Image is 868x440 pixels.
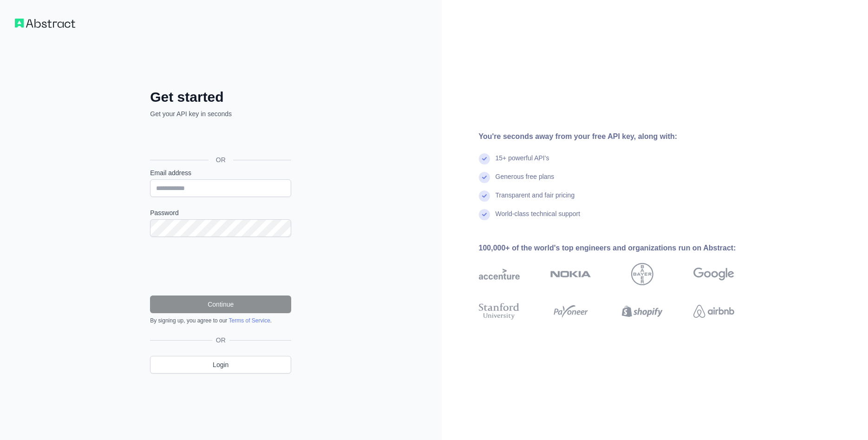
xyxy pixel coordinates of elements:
h2: Get started [150,89,291,105]
img: airbnb [693,301,734,322]
img: payoneer [550,301,591,322]
a: Terms of Service [228,317,270,324]
iframe: reCAPTCHA [150,248,291,284]
span: OR [212,335,229,345]
img: bayer [631,263,653,285]
p: Get your API key in seconds [150,109,291,118]
div: Generous free plans [496,172,555,190]
img: stanford university [479,301,520,322]
div: You're seconds away from your free API key, along with: [479,131,764,142]
span: OR [209,155,233,164]
img: check mark [479,190,490,202]
img: google [693,263,734,285]
div: Transparent and fair pricing [496,190,575,209]
img: Workflow [15,19,75,28]
img: check mark [479,153,490,164]
div: 100,000+ of the world's top engineers and organizations run on Abstract: [479,243,764,254]
button: Continue [150,296,291,313]
div: 15+ powerful API's [496,153,549,172]
img: accenture [479,263,520,285]
div: Sign in with Google. Opens in new tab [150,129,289,149]
a: Login [150,356,291,374]
label: Email address [150,168,291,177]
img: nokia [550,263,591,285]
img: check mark [479,172,490,183]
div: By signing up, you agree to our . [150,317,291,324]
div: World-class technical support [496,209,581,228]
iframe: Sign in with Google Button [145,129,294,149]
img: shopify [622,301,663,322]
label: Password [150,208,291,217]
img: check mark [479,209,490,220]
